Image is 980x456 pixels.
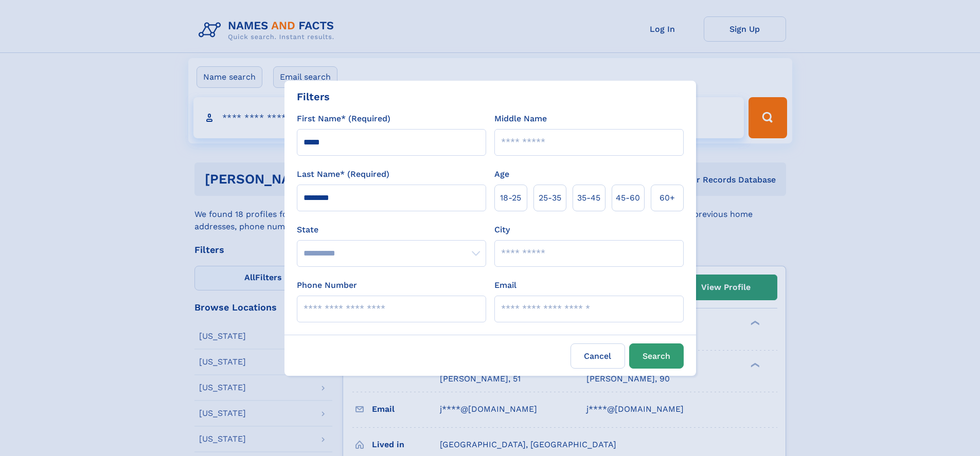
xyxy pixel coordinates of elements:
[494,224,510,236] label: City
[660,192,675,204] span: 60+
[494,168,509,180] label: Age
[577,192,600,204] span: 35‑45
[297,168,389,180] label: Last Name* (Required)
[297,89,330,104] div: Filters
[629,343,684,369] button: Search
[297,113,390,125] label: First Name* (Required)
[297,224,486,236] label: State
[494,113,547,125] label: Middle Name
[616,192,640,204] span: 45‑60
[571,343,625,369] label: Cancel
[539,192,561,204] span: 25‑35
[297,279,357,291] label: Phone Number
[500,192,521,204] span: 18‑25
[494,279,516,291] label: Email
